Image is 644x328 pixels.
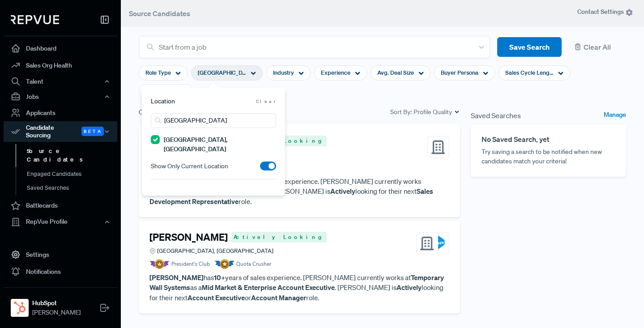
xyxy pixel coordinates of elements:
[4,104,117,121] a: Applicants
[4,121,117,142] div: Candidate Sourcing
[164,135,276,154] label: [GEOGRAPHIC_DATA], [GEOGRAPHIC_DATA]
[16,167,129,181] a: Engaged Candidates
[32,298,81,308] strong: HubSpot
[32,308,81,317] span: [PERSON_NAME]
[198,68,246,77] span: [GEOGRAPHIC_DATA], [GEOGRAPHIC_DATA]
[414,107,452,117] span: Profile Quality
[11,15,59,24] img: RepVue
[482,135,615,144] h6: No Saved Search, yet
[151,97,175,106] span: Location
[390,107,460,117] div: Sort By:
[151,113,276,128] input: Search locations
[188,293,245,302] strong: Account Executive
[4,246,117,263] a: Settings
[273,68,294,77] span: Industry
[202,283,335,292] strong: Mid Market & Enterprise Account Executive
[251,293,306,302] strong: Account Manager
[81,127,104,136] span: Beta
[16,144,129,167] a: Source Candidates
[4,287,117,321] a: HubSpotHubSpot[PERSON_NAME]
[4,214,117,230] button: RepVue Profile
[577,7,633,17] span: Contact Settings
[149,259,170,269] img: President Badge
[4,57,117,74] a: Sales Org Health
[129,9,190,18] span: Source Candidates
[171,260,210,268] span: President's Club
[214,273,225,282] strong: 10+
[321,68,350,77] span: Experience
[569,37,626,57] button: Clear All
[16,181,129,195] a: Saved Searches
[4,74,117,89] button: Talent
[604,110,626,121] a: Manage
[505,68,554,77] span: Sales Cycle Length
[149,273,204,282] strong: [PERSON_NAME]
[236,260,271,268] span: Quota Crusher
[214,259,235,269] img: Quota Badge
[157,247,273,255] span: [GEOGRAPHIC_DATA], [GEOGRAPHIC_DATA]
[4,263,117,280] a: Notifications
[482,147,615,166] p: Try saving a search to be notified when new candidates match your criteria!
[4,40,117,57] a: Dashboard
[231,232,327,243] span: Actively Looking
[149,187,433,206] strong: Sales Development Representative
[4,89,117,104] button: Jobs
[13,301,27,315] img: HubSpot
[4,197,117,214] a: Battlecards
[430,235,446,251] img: Power Home Remodeling
[151,162,228,171] span: Show Only Current Location
[149,273,449,303] p: has years of sales experience. [PERSON_NAME] currently works at as a . [PERSON_NAME] is looking f...
[256,98,276,105] span: Clear
[4,121,117,142] button: Candidate Sourcing Beta
[330,187,355,196] strong: Actively
[497,37,562,57] button: Save Search
[139,106,175,117] span: Candidates
[471,110,521,121] span: Saved Searches
[377,68,414,77] span: Avg. Deal Size
[441,68,478,77] span: Buyer Persona
[145,68,171,77] span: Role Type
[149,231,228,243] h4: [PERSON_NAME]
[149,176,449,207] p: has year of sales experience. [PERSON_NAME] currently works at as a . [PERSON_NAME] is looking fo...
[397,283,422,292] strong: Actively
